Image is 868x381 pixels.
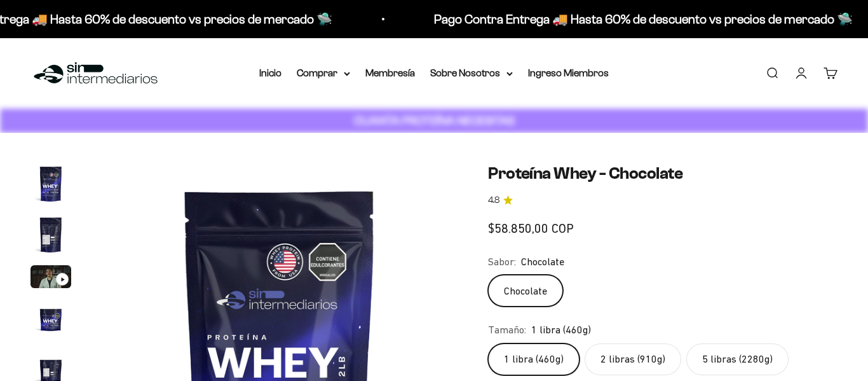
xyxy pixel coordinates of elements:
[31,214,71,255] img: Proteína Whey - Chocolate
[521,254,564,270] span: Chocolate
[488,193,837,207] a: 4.84.8 de 5.0 estrellas
[31,265,71,292] button: Ir al artículo 3
[31,163,71,208] button: Ir al artículo 1
[488,163,837,183] h1: Proteína Whey - Chocolate
[528,67,609,78] a: Ingreso Miembros
[31,298,71,343] button: Ir al artículo 4
[259,67,281,78] a: Inicio
[488,322,526,338] legend: Tamaño:
[488,254,516,270] legend: Sabor:
[31,214,71,259] button: Ir al artículo 2
[488,193,499,207] span: 4.8
[488,218,574,239] sale-price: $58.850,00 COP
[365,67,415,78] a: Membresía
[354,114,515,127] strong: CUANTA PROTEÍNA NECESITAS
[430,65,513,81] summary: Sobre Nosotros
[433,9,852,29] p: Pago Contra Entrega 🚚 Hasta 60% de descuento vs precios de mercado 🛸
[531,322,591,338] span: 1 libra (460g)
[297,65,350,81] summary: Comprar
[31,163,71,204] img: Proteína Whey - Chocolate
[31,298,71,339] img: Proteína Whey - Chocolate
